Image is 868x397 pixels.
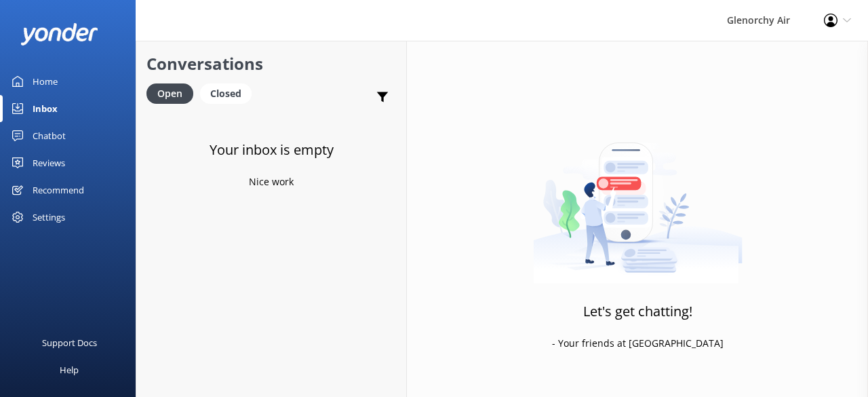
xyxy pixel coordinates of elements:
[20,23,98,45] img: yonder-white-logo.png
[210,139,334,161] h3: Your inbox is empty
[583,301,692,322] h3: Let's get chatting!
[33,68,58,95] div: Home
[249,174,294,189] p: Nice work
[533,114,743,284] img: artwork of a man stealing a conversation from at giant smartphone
[33,204,65,231] div: Settings
[146,83,193,104] div: Open
[146,86,200,100] a: Open
[200,83,252,104] div: Closed
[552,336,724,351] p: - Your friends at [GEOGRAPHIC_DATA]
[200,86,258,100] a: Closed
[42,329,97,356] div: Support Docs
[33,95,58,122] div: Inbox
[33,176,84,204] div: Recommend
[33,122,66,149] div: Chatbot
[60,356,79,383] div: Help
[33,149,65,176] div: Reviews
[146,51,396,77] h2: Conversations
